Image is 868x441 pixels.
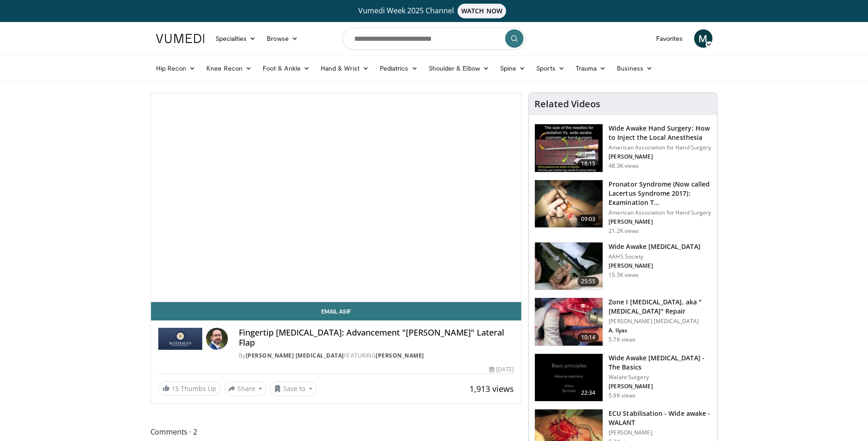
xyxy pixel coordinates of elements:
a: Sports [531,59,570,77]
p: 5.7K views [609,336,636,343]
a: 15 Thumbs Up [158,381,221,396]
a: Pediatrics [374,59,423,77]
span: 10:14 [577,333,599,342]
p: [PERSON_NAME] [609,383,712,390]
span: 1,913 views [469,383,514,394]
h4: Related Videos [534,99,600,110]
h3: ECU Stabilisation - Wide awake - WALANT [609,409,712,427]
input: Search topics, interventions [343,28,526,50]
span: 25:55 [577,277,599,286]
p: AAHS Society [609,253,701,260]
img: Rothman Hand Surgery [158,328,202,350]
img: wide_awake_carpal_tunnel_100008556_2.jpg.150x105_q85_crop-smart_upscale.jpg [535,243,603,290]
img: VuMedi Logo [156,34,205,43]
img: Q2xRg7exoPLTwO8X4xMDoxOjBrO-I4W8_1.150x105_q85_crop-smart_upscale.jpg [535,124,603,172]
button: Share [224,381,267,396]
a: Email Asif [151,302,522,320]
p: A. Ilyas [609,327,712,334]
h4: Fingertip [MEDICAL_DATA]: Advancement "[PERSON_NAME]" Lateral Flap [239,328,514,347]
a: Browse [261,29,303,48]
div: [DATE] [489,365,514,374]
p: 15.5K views [609,271,639,279]
p: American Association for Hand Surgery [609,209,712,216]
h3: Wide Awake [MEDICAL_DATA] - The Basics [609,353,712,372]
span: 18:15 [577,159,599,168]
p: 5.9K views [609,392,636,399]
span: 15 [172,384,179,393]
img: ecc38c0f-1cd8-4861-b44a-401a34bcfb2f.150x105_q85_crop-smart_upscale.jpg [535,180,603,228]
span: 22:34 [577,388,599,397]
a: Hand & Wrist [315,59,374,77]
p: 21.2K views [609,227,639,235]
a: Business [611,59,658,77]
span: WATCH NOW [458,4,506,18]
img: 0d59ad00-c255-429e-9de8-eb2f74552347.150x105_q85_crop-smart_upscale.jpg [535,298,603,346]
a: [PERSON_NAME] [MEDICAL_DATA] [246,352,344,359]
a: 25:55 Wide Awake [MEDICAL_DATA] AAHS Society [PERSON_NAME] 15.5K views [534,242,712,291]
video-js: Video Player [151,93,522,302]
p: 48.3K views [609,162,639,170]
a: Knee Recon [201,59,257,77]
img: Avatar [206,328,228,350]
h3: Pronator Syndrome (Now called Lacertus Syndrome 2017): Examination T… [609,180,712,207]
a: Vumedi Week 2025 ChannelWATCH NOW [157,4,711,18]
p: [PERSON_NAME] [609,429,712,436]
button: Save to [270,381,317,396]
div: By FEATURING [239,352,514,360]
a: [PERSON_NAME] [376,352,424,359]
a: Spine [495,59,531,77]
a: Shoulder & Elbow [423,59,495,77]
a: Trauma [570,59,612,77]
p: American Association for Hand Surgery [609,144,712,151]
p: [PERSON_NAME] [609,153,712,160]
h3: Wide Awake Hand Surgery: How to Inject the Local Anesthesia [609,124,712,142]
p: [PERSON_NAME] [609,262,701,270]
h3: Wide Awake [MEDICAL_DATA] [609,242,701,251]
h3: Zone I [MEDICAL_DATA], aka "[MEDICAL_DATA]" Repair [609,298,712,316]
p: [PERSON_NAME] [MEDICAL_DATA] [609,318,712,325]
a: Hip Recon [151,59,201,77]
a: Specialties [210,29,262,48]
span: 09:03 [577,215,599,224]
a: 09:03 Pronator Syndrome (Now called Lacertus Syndrome 2017): Examination T… American Association ... [534,180,712,235]
a: Foot & Ankle [257,59,315,77]
a: 22:34 Wide Awake [MEDICAL_DATA] - The Basics Walant Surgery [PERSON_NAME] 5.9K views [534,353,712,402]
img: qIT_0vheKpJhggk34xMDoxOjA4MTsiGN.150x105_q85_crop-smart_upscale.jpg [535,354,603,402]
a: M [694,29,712,48]
a: Favorites [651,29,689,48]
p: [PERSON_NAME] [609,218,712,226]
a: 10:14 Zone I [MEDICAL_DATA], aka "[MEDICAL_DATA]" Repair [PERSON_NAME] [MEDICAL_DATA] A. Ilyas 5.... [534,298,712,346]
a: 18:15 Wide Awake Hand Surgery: How to Inject the Local Anesthesia American Association for Hand S... [534,124,712,172]
p: Walant Surgery [609,374,712,381]
span: Comments 2 [151,426,522,438]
